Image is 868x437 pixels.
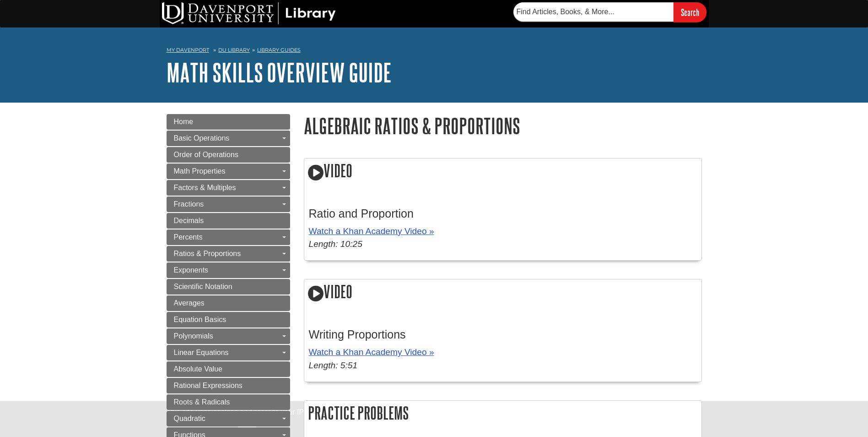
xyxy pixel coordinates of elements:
[513,2,706,22] form: Searches DU Library's articles, books, and more
[304,158,701,185] h2: Video
[174,217,204,224] span: Decimals
[167,114,290,130] a: Home
[167,147,290,163] a: Order of Operations
[174,134,230,142] span: Basic Operations
[304,401,701,425] h2: Practice Problems
[174,299,205,307] span: Averages
[304,114,702,137] h1: Algebraic Ratios & Proportions
[174,167,226,175] span: Math Properties
[257,47,301,53] a: Library Guides
[513,2,674,22] input: Find Articles, Books, & More...
[167,279,290,295] a: Scientific Notation
[674,2,706,22] input: Search
[167,131,290,146] a: Basic Operations
[167,262,290,278] a: Exponents
[174,332,213,340] span: Polynomials
[309,361,358,370] em: Length: 5:51
[174,316,226,323] span: Equation Basics
[174,184,236,191] span: Factors & Multiples
[162,2,336,24] img: DU Library
[167,361,290,377] a: Absolute Value
[167,213,290,229] a: Decimals
[304,279,701,306] h2: Video
[174,233,203,241] span: Percents
[174,349,229,356] span: Linear Equations
[309,239,362,249] em: Length: 10:25
[167,328,290,344] a: Polynomials
[174,151,238,158] span: Order of Operations
[167,58,392,87] a: Math Skills Overview Guide
[174,250,241,257] span: Ratios & Proportions
[174,415,205,422] span: Quadratic
[167,229,290,245] a: Percents
[167,180,290,196] a: Factors & Multiples
[174,200,204,208] span: Fractions
[167,411,290,426] a: Quadratic
[309,226,434,236] a: Watch a Khan Academy Video »
[167,246,290,262] a: Ratios & Proportions
[309,347,434,357] a: Watch a Khan Academy Video »
[309,207,697,220] h3: Ratio and Proportion
[309,328,697,341] h3: Writing Proportions
[167,164,290,179] a: Math Properties
[174,398,230,406] span: Roots & Radicals
[167,345,290,361] a: Linear Equations
[167,295,290,311] a: Averages
[167,378,290,393] a: Rational Expressions
[218,47,250,53] a: DU Library
[167,197,290,212] a: Fractions
[167,312,290,328] a: Equation Basics
[167,44,702,59] nav: breadcrumb
[174,266,209,274] span: Exponents
[174,283,232,290] span: Scientific Notation
[167,394,290,410] a: Roots & Radicals
[167,46,209,54] a: My Davenport
[174,365,222,373] span: Absolute Value
[174,382,243,389] span: Rational Expressions
[174,118,194,126] span: Home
